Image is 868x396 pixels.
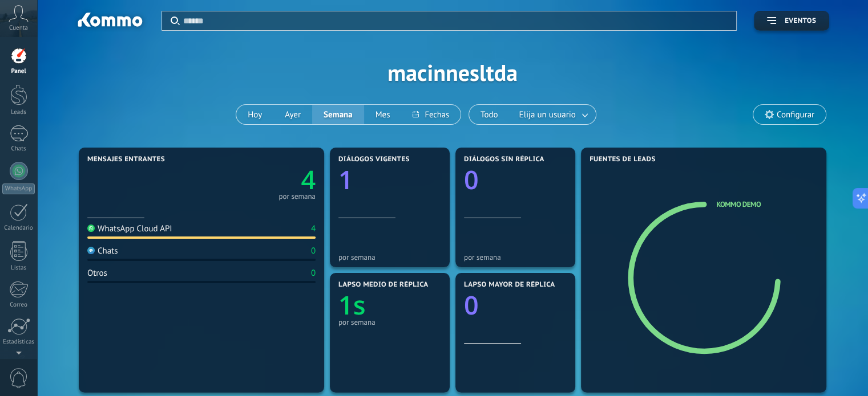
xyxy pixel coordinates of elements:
[338,318,441,326] div: por semana
[87,268,107,279] div: Otros
[87,223,172,234] div: WhatsApp Cloud API
[311,246,316,256] div: 0
[87,246,118,256] div: Chats
[785,17,816,25] span: Eventos
[338,288,366,322] text: 1s
[338,281,429,289] span: Lapso medio de réplica
[311,223,316,234] div: 4
[273,105,312,124] button: Ayer
[364,105,402,124] button: Mes
[2,264,35,272] div: Listas
[311,268,316,279] div: 0
[464,288,479,322] text: 0
[312,105,364,124] button: Semana
[2,301,35,309] div: Correo
[278,194,316,199] div: por semana
[2,109,35,116] div: Leads
[777,110,814,120] span: Configurar
[2,224,35,232] div: Calendario
[469,105,510,124] button: Todo
[754,11,829,31] button: Eventos
[464,156,544,164] span: Diálogos sin réplica
[2,183,35,194] div: WhatsApp
[464,162,479,197] text: 0
[87,247,95,254] img: Chats
[201,162,316,197] a: 4
[87,224,95,232] img: WhatsApp Cloud API
[401,105,460,124] button: Fechas
[590,156,656,164] span: Fuentes de leads
[464,253,567,262] div: por semana
[338,253,441,262] div: por semana
[87,156,165,164] span: Mensajes entrantes
[510,105,596,124] button: Elija un usuario
[464,281,555,289] span: Lapso mayor de réplica
[338,156,410,164] span: Diálogos vigentes
[9,25,28,32] span: Cuenta
[716,199,761,209] a: Kommo Demo
[517,107,578,123] span: Elija un usuario
[2,338,35,346] div: Estadísticas
[2,68,35,75] div: Panel
[236,105,273,124] button: Hoy
[301,162,316,197] text: 4
[338,162,353,197] text: 1
[2,145,35,153] div: Chats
